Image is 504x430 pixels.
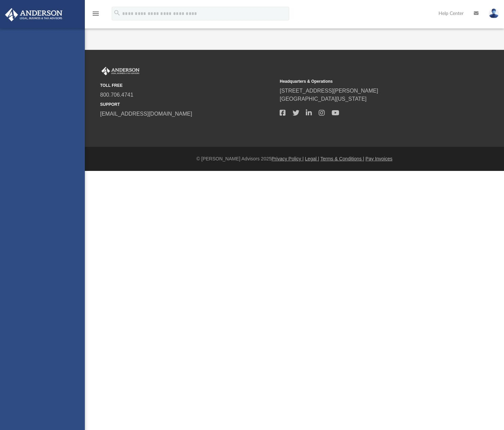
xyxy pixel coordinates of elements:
a: Legal | [305,156,319,161]
a: Pay Invoices [366,156,392,161]
img: User Pic [489,8,499,18]
i: search [113,9,121,17]
a: Privacy Policy | [272,156,304,161]
a: [STREET_ADDRESS][PERSON_NAME] [280,88,378,94]
a: Terms & Conditions | [320,156,364,161]
small: SUPPORT [100,101,275,107]
i: menu [92,9,100,18]
a: 800.706.4741 [100,92,133,98]
img: Anderson Advisors Platinum Portal [100,67,141,76]
a: menu [92,13,100,18]
div: © [PERSON_NAME] Advisors 2025 [85,155,504,162]
img: Anderson Advisors Platinum Portal [3,8,64,21]
small: Headquarters & Operations [280,78,454,84]
a: [GEOGRAPHIC_DATA][US_STATE] [280,96,367,102]
small: TOLL FREE [100,82,275,89]
a: [EMAIL_ADDRESS][DOMAIN_NAME] [100,111,192,117]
